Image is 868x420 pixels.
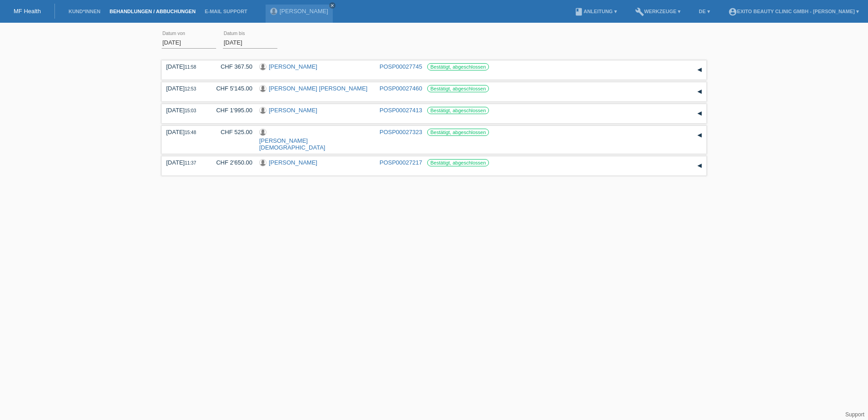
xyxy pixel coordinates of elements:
a: E-Mail Support [200,9,252,14]
div: CHF 1'995.00 [209,107,252,114]
div: CHF 525.00 [209,129,252,135]
a: account_circleExito Beauty Clinic GmbH - [PERSON_NAME] ▾ [724,9,863,14]
i: book [574,7,583,16]
div: auf-/zuklappen [693,63,706,77]
div: CHF 5'145.00 [209,85,252,92]
div: CHF 367.50 [209,63,252,70]
a: Support [845,411,864,418]
a: Behandlungen / Abbuchungen [105,9,200,14]
a: buildWerkzeuge ▾ [631,9,686,14]
span: 12:53 [185,86,196,91]
a: POSP00027460 [380,85,422,92]
label: Bestätigt, abgeschlossen [427,107,489,114]
a: POSP00027323 [380,129,422,135]
a: bookAnleitung ▾ [570,9,621,14]
span: 11:37 [185,160,196,165]
a: close [329,2,335,9]
i: account_circle [728,7,737,16]
a: [PERSON_NAME] [269,63,317,70]
div: [DATE] [166,63,202,70]
a: [PERSON_NAME][DEMOGRAPHIC_DATA] [259,137,325,151]
a: [PERSON_NAME] [269,159,317,166]
a: MF Health [14,8,41,15]
a: POSP00027413 [380,107,422,114]
div: CHF 2'650.00 [209,159,252,166]
i: build [635,7,644,16]
div: auf-/zuklappen [693,107,706,120]
span: 11:58 [185,65,196,70]
div: [DATE] [166,107,202,114]
span: 15:03 [185,108,196,113]
div: auf-/zuklappen [693,129,706,142]
div: [DATE] [166,85,202,92]
a: [PERSON_NAME] [PERSON_NAME] [269,85,367,92]
a: POSP00027217 [380,159,422,166]
a: Kund*innen [64,9,105,14]
a: [PERSON_NAME] [269,107,317,114]
span: 15:48 [185,130,196,135]
a: POSP00027745 [380,63,422,70]
div: auf-/zuklappen [693,159,706,173]
label: Bestätigt, abgeschlossen [427,159,489,166]
a: [PERSON_NAME] [280,8,328,15]
div: [DATE] [166,129,202,135]
label: Bestätigt, abgeschlossen [427,63,489,70]
i: close [330,3,335,8]
a: DE ▾ [694,9,714,14]
div: [DATE] [166,159,202,166]
div: auf-/zuklappen [693,85,706,99]
label: Bestätigt, abgeschlossen [427,85,489,92]
label: Bestätigt, abgeschlossen [427,129,489,136]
